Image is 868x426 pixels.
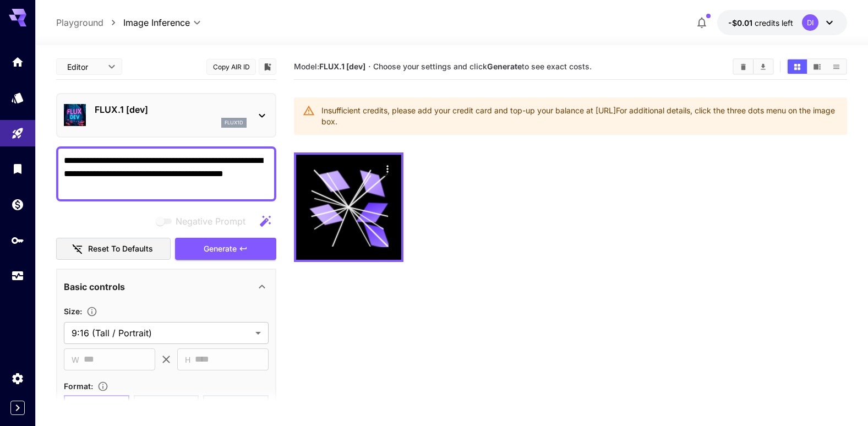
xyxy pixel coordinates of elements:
[154,214,254,228] span: Negative prompts are not compatible with the selected model.
[204,242,237,256] span: Generate
[321,101,838,132] div: Insufficient credits, please add your credit card and top-up your balance at [URL] For additional...
[802,14,818,31] div: DI
[733,58,774,75] div: Clear AllDownload All
[11,55,24,69] div: Home
[717,10,847,35] button: -$0.0059DI
[734,59,753,74] button: Clear All
[64,381,93,391] span: Format :
[373,62,592,71] span: Choose your settings and click to see exact costs.
[175,238,276,260] button: Generate
[827,59,846,74] button: Show media in list view
[64,274,269,300] div: Basic controls
[72,326,251,340] span: 9:16 (Tall / Portrait)
[487,62,522,71] b: Generate
[788,59,807,74] button: Show media in grid view
[64,307,82,316] span: Size :
[11,91,24,105] div: Models
[787,58,847,75] div: Show media in grid viewShow media in video viewShow media in list view
[67,61,101,73] span: Editor
[56,16,123,29] nav: breadcrumb
[206,59,256,75] button: Copy AIR ID
[379,160,395,177] div: Actions
[11,198,24,211] div: Wallet
[56,238,171,260] button: Reset to defaults
[82,306,102,317] button: Adjust the dimensions of the generated image by specifying its width and height in pixels, or sel...
[11,372,24,385] div: Settings
[10,401,25,415] button: Expand sidebar
[807,59,827,74] button: Show media in video view
[185,353,190,366] span: H
[294,62,365,71] span: Model:
[56,16,103,29] a: Playground
[11,162,24,176] div: Library
[755,18,793,28] span: credits left
[176,215,245,228] span: Negative Prompt
[225,119,243,127] p: flux1d
[11,269,24,283] div: Usage
[72,353,79,366] span: W
[64,99,269,132] div: FLUX.1 [dev]flux1d
[728,18,755,28] span: -$0.01
[319,62,365,71] b: FLUX.1 [dev]
[11,127,24,140] div: Playground
[64,280,125,293] p: Basic controls
[728,17,793,29] div: -$0.0059
[93,381,113,392] button: Choose the file format for the output image.
[263,60,272,73] button: Add to library
[123,16,190,29] span: Image Inference
[754,59,773,74] button: Download All
[95,103,247,116] p: FLUX.1 [dev]
[368,60,371,73] p: ·
[11,233,24,247] div: API Keys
